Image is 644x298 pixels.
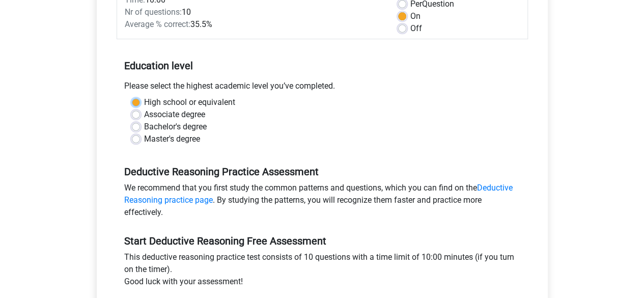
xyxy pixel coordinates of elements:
[410,22,422,35] label: Off
[117,251,528,292] div: This deductive reasoning practice test consists of 10 questions with a time limit of 10:00 minute...
[124,166,520,178] h5: Deductive Reasoning Practice Assessment
[124,235,520,247] h5: Start Deductive Reasoning Free Assessment
[144,133,200,145] label: Master's degree
[144,96,235,109] label: High school or equivalent
[125,19,190,29] span: Average % correct:
[144,121,207,133] label: Bachelor's degree
[117,80,528,96] div: Please select the highest academic level you’ve completed.
[410,10,421,22] label: On
[144,109,205,121] label: Associate degree
[117,182,528,223] div: We recommend that you first study the common patterns and questions, which you can find on the . ...
[117,18,390,31] div: 35.5%
[125,7,182,17] span: Nr of questions:
[117,6,390,18] div: 10
[124,56,520,76] h5: Education level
